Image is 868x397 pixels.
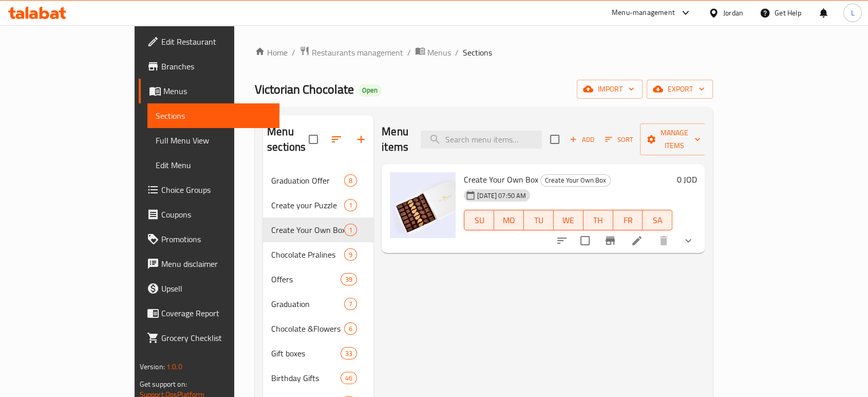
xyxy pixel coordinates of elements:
div: items [341,347,357,359]
div: Create your Puzzle1 [263,193,373,218]
li: / [292,46,295,59]
span: Create Your Own Box [541,174,610,186]
span: Select to update [574,230,596,251]
div: Chocolate &Flowers [271,322,344,335]
span: 9 [345,250,356,260]
div: Graduation7 [263,292,373,316]
span: Full Menu View [156,134,271,147]
a: Restaurants management [299,46,403,59]
h2: Menu items [382,124,408,155]
span: Offers [271,273,341,285]
span: Create Your Own Box [464,172,538,187]
button: MO [494,210,524,230]
span: TH [588,213,609,228]
nav: breadcrumb [255,46,713,59]
span: Menus [163,85,271,97]
span: Edit Restaurant [161,35,271,48]
span: WE [558,213,579,228]
button: export [647,80,713,99]
a: Full Menu View [147,128,279,153]
button: WE [554,210,583,230]
a: Promotions [139,227,279,251]
button: Branch-specific-item [598,228,622,253]
span: Get support on: [140,377,187,391]
span: MO [498,213,520,228]
div: Offers39 [263,267,373,292]
span: [DATE] 07:50 AM [473,191,530,201]
button: sort-choices [550,228,574,253]
span: Sort items [598,132,640,148]
span: Victorian Chocolate [255,78,354,101]
span: Menu disclaimer [161,258,271,270]
a: Edit Restaurant [139,29,279,54]
span: import [585,83,634,96]
span: 1.0.0 [166,360,182,373]
span: Create your Puzzle [271,199,344,211]
span: 1 [345,225,356,235]
span: Choice Groups [161,184,271,196]
li: / [455,46,459,59]
div: Graduation Offer8 [263,168,373,193]
button: show more [676,228,701,253]
button: SU [464,210,494,230]
div: Chocolate Pralines9 [263,242,373,267]
div: items [344,322,357,335]
span: Graduation Offer [271,174,344,187]
button: delete [651,228,676,253]
span: Sort [605,134,633,146]
span: 1 [345,201,356,210]
li: / [407,46,411,59]
div: items [344,174,357,187]
span: Sections [463,46,492,59]
span: Version: [140,360,165,373]
span: Create Your Own Box [271,224,344,236]
h6: 0 JOD [676,172,696,187]
div: items [344,298,357,310]
span: Branches [161,60,271,73]
span: Coverage Report [161,307,271,319]
button: Manage items [640,123,709,155]
a: Menus [139,79,279,103]
div: Menu-management [612,7,675,19]
span: 7 [345,299,356,309]
span: Select section [544,129,565,150]
span: Birthday Gifts [271,372,341,384]
div: Chocolate &Flowers6 [263,316,373,341]
div: Create Your Own Box1 [263,218,373,242]
a: Sections [147,103,279,128]
span: 33 [341,349,356,358]
a: Choice Groups [139,177,279,202]
span: Promotions [161,233,271,245]
span: Open [358,86,382,95]
div: Jordan [723,7,743,19]
span: 39 [341,275,356,284]
span: 6 [345,324,356,334]
button: TH [583,210,613,230]
span: Menus [427,46,451,59]
span: export [655,83,705,96]
a: Edit Menu [147,153,279,177]
button: TU [524,210,554,230]
a: Menu disclaimer [139,251,279,276]
a: Coverage Report [139,301,279,326]
span: Grocery Checklist [161,332,271,344]
button: FR [613,210,643,230]
div: Gift boxes [271,347,341,359]
a: Coupons [139,202,279,227]
span: SA [647,213,668,228]
svg: Show Choices [682,234,694,247]
span: Select all sections [303,129,324,150]
span: Edit Menu [156,159,271,171]
span: Graduation [271,298,344,310]
a: Menus [415,46,451,59]
span: Restaurants management [312,46,403,59]
img: Create Your Own Box [390,172,456,238]
button: import [577,80,643,99]
span: Sections [156,110,271,122]
a: Grocery Checklist [139,326,279,350]
span: L [851,7,854,19]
